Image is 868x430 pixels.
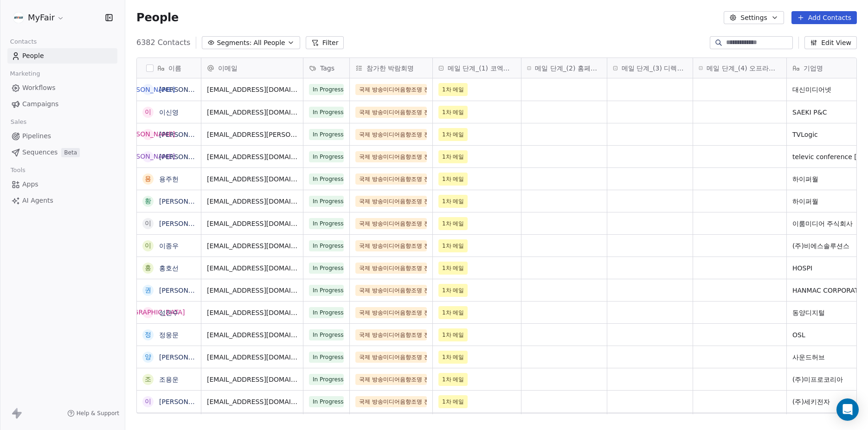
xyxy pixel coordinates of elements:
[355,285,427,296] span: 국제 방송미디어음향조명 전시회 2025
[207,241,297,250] span: [EMAIL_ADDRESS][DOMAIN_NAME]
[145,397,151,406] div: 이
[309,151,344,162] span: In Progress
[6,163,29,177] span: Tools
[442,330,464,340] span: 1차 메일
[355,196,427,207] span: 국제 방송미디어음향조명 전시회 2025
[22,180,39,189] span: Apps
[309,307,344,318] span: In Progress
[207,308,297,317] span: [EMAIL_ADDRESS][DOMAIN_NAME]
[207,108,297,117] span: [EMAIL_ADDRESS][DOMAIN_NAME]
[309,107,344,118] span: In Progress
[442,241,464,250] span: 1차 메일
[207,353,297,362] span: [EMAIL_ADDRESS][DOMAIN_NAME]
[201,58,303,78] div: 이메일
[350,58,432,78] div: 참가한 박람회명
[159,242,179,250] a: 이종우
[145,285,151,295] div: 권
[145,330,151,340] div: 정
[207,85,297,94] span: [EMAIL_ADDRESS][DOMAIN_NAME]
[22,83,56,93] span: Workflows
[159,220,213,227] a: [PERSON_NAME]
[442,353,464,362] span: 1차 메일
[442,308,464,317] span: 1차 메일
[309,396,344,407] span: In Progress
[22,99,58,109] span: Campaigns
[309,196,344,207] span: In Progress
[61,148,80,157] span: Beta
[207,263,297,273] span: [EMAIL_ADDRESS][DOMAIN_NAME]
[28,12,55,24] span: MyFair
[804,64,823,73] span: 기업명
[145,218,151,228] div: 이
[7,193,117,208] a: AI Agents
[442,85,464,94] span: 1차 메일
[7,48,117,64] a: People
[159,175,179,183] a: 용주헌
[159,153,213,160] a: [PERSON_NAME]
[121,152,175,161] div: [PERSON_NAME]
[207,330,297,340] span: [EMAIL_ADDRESS][DOMAIN_NAME]
[77,410,119,417] span: Help & Support
[355,173,427,185] span: 국제 방송미디어음향조명 전시회 2025
[159,376,179,383] a: 조용운
[159,86,213,93] a: [PERSON_NAME]
[442,130,464,139] span: 1차 메일
[207,375,297,384] span: [EMAIL_ADDRESS][DOMAIN_NAME]
[607,58,693,78] div: 메일 단계_(3) 디렉토리 리드 수집
[355,240,427,251] span: 국제 방송미디어음향조명 전시회 2025
[7,177,117,192] a: Apps
[433,58,521,78] div: 메일 단계_(1) 코엑스 리드 수집
[448,64,515,73] span: 메일 단계_(1) 코엑스 리드 수집
[22,196,53,205] span: AI Agents
[791,11,857,24] button: Add Contacts
[6,67,44,81] span: Marketing
[218,64,238,73] span: 이메일
[137,78,201,414] div: grid
[11,10,66,26] button: MyFair
[303,58,349,78] div: Tags
[7,96,117,112] a: Campaigns
[145,374,151,384] div: 조
[7,145,117,160] a: SequencesBeta
[442,174,464,184] span: 1차 메일
[442,219,464,228] span: 1차 메일
[207,174,297,184] span: [EMAIL_ADDRESS][DOMAIN_NAME]
[207,152,297,161] span: [EMAIL_ADDRESS][DOMAIN_NAME]
[355,263,427,274] span: 국제 방송미디어음향조명 전시회 2025
[145,196,151,206] div: 황
[207,286,297,295] span: [EMAIL_ADDRESS][DOMAIN_NAME]
[622,64,687,73] span: 메일 단계_(3) 디렉토리 리드 수집
[145,241,151,250] div: 이
[309,329,344,340] span: In Progress
[309,374,344,385] span: In Progress
[355,329,427,340] span: 국제 방송미디어음향조명 전시회 2025
[159,331,179,339] a: 정웅문
[442,263,464,273] span: 1차 메일
[442,197,464,206] span: 1차 메일
[207,397,297,406] span: [EMAIL_ADDRESS][DOMAIN_NAME]
[136,11,179,25] span: People
[159,264,179,272] a: 홍호선
[121,129,175,139] div: [PERSON_NAME]
[366,64,414,73] span: 참가한 박람회명
[145,352,151,362] div: 양
[207,130,297,139] span: [EMAIL_ADDRESS][PERSON_NAME][DOMAIN_NAME]
[217,38,251,48] span: Segments:
[159,109,179,116] a: 이신영
[22,51,44,61] span: People
[137,58,201,78] div: 이름
[442,286,464,295] span: 1차 메일
[159,131,213,138] a: [PERSON_NAME]
[309,352,344,363] span: In Progress
[707,64,781,73] span: 메일 단계_(4) 오프라인 전시장 방문 세일즈
[442,152,464,161] span: 1차 메일
[207,219,297,228] span: [EMAIL_ADDRESS][DOMAIN_NAME]
[159,398,213,405] a: [PERSON_NAME]
[121,85,175,95] div: [PERSON_NAME]
[6,115,31,129] span: Sales
[355,84,427,95] span: 국제 방송미디어음향조명 전시회 2025
[22,131,51,141] span: Pipelines
[22,148,58,157] span: Sequences
[7,80,117,96] a: Workflows
[309,129,344,140] span: In Progress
